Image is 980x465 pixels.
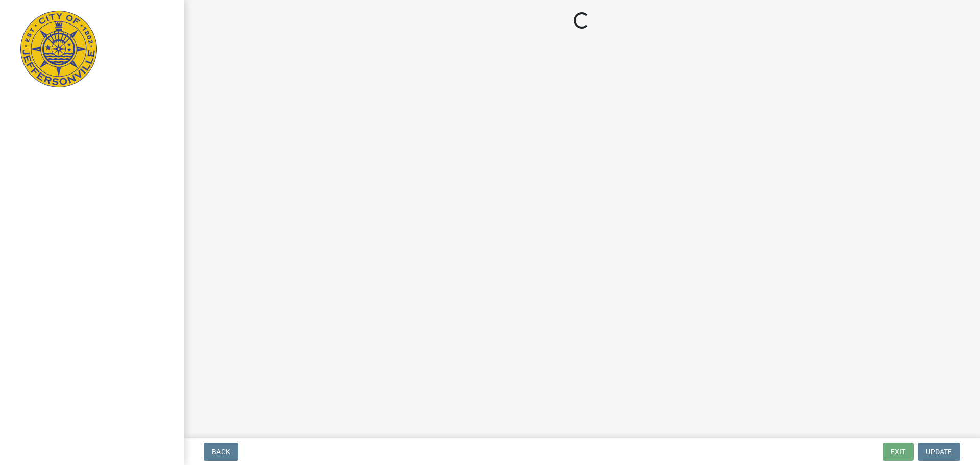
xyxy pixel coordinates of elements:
[883,443,914,461] button: Exit
[926,448,952,456] span: Update
[20,11,97,87] img: City of Jeffersonville, Indiana
[918,443,960,461] button: Update
[212,448,230,456] span: Back
[204,443,238,461] button: Back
